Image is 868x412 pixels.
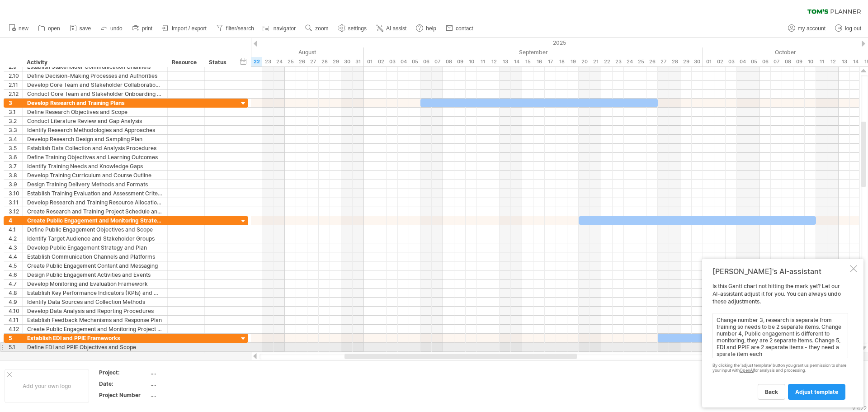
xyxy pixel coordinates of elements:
div: Sunday, 7 September 2025 [432,57,443,66]
div: .... [151,391,226,399]
div: Monday, 15 September 2025 [522,57,533,66]
span: filter/search [226,25,254,32]
div: Create Research and Training Project Schedule and Timeline [27,207,163,216]
div: Thursday, 28 August 2025 [319,57,330,66]
div: Saturday, 4 October 2025 [737,57,748,66]
span: adjust template [795,388,838,395]
div: .... [151,369,226,376]
span: print [142,25,152,32]
div: Develop Research Design and Sampling Plan [27,135,163,143]
a: contact [443,23,476,34]
div: Saturday, 23 August 2025 [262,57,274,66]
span: log out [845,25,861,32]
div: Identify Training Needs and Knowledge Gaps [27,162,163,170]
div: Sunday, 24 August 2025 [274,57,285,66]
div: 3.2 [9,117,22,125]
div: Establish Data Collection and Analysis Procedures [27,144,163,152]
div: Develop Core Team and Stakeholder Collaboration Plan [27,81,163,89]
div: Create Public Engagement and Monitoring Project Schedule [27,325,163,333]
div: 2.10 [9,71,22,80]
a: save [67,23,94,34]
div: 4.7 [9,279,22,288]
span: contact [456,25,473,32]
div: Wednesday, 24 September 2025 [624,57,635,66]
a: navigator [261,23,298,34]
span: my account [798,25,826,32]
div: Conduct Literature Review and Gap Analysis [27,117,163,125]
div: Identify Data Sources and Collection Methods [27,298,163,306]
div: By clicking the 'adjust template' button you grant us permission to share your input with for ana... [712,363,848,373]
div: Monday, 1 September 2025 [364,57,375,66]
div: 4.9 [9,298,22,306]
div: Develop Monitoring and Evaluation Framework [27,279,163,288]
div: Establish EDI and PPIE Frameworks [27,334,163,342]
div: Date: [99,380,149,388]
span: help [426,25,436,32]
div: Establish Communication Channels and Platforms [27,252,163,261]
div: Sunday, 5 October 2025 [748,57,759,66]
div: Design Training Delivery Methods and Formats [27,180,163,189]
div: Thursday, 18 September 2025 [556,57,567,66]
div: Monday, 29 September 2025 [680,57,692,66]
div: Tuesday, 9 September 2025 [454,57,466,66]
div: Status [209,58,229,67]
div: Identify Target Audience and Stakeholder Groups [27,234,163,243]
div: Activity [27,58,162,67]
div: [PERSON_NAME]'s AI-assistant [712,267,848,276]
span: save [80,25,91,32]
div: 4.10 [9,307,22,315]
div: Friday, 10 October 2025 [805,57,816,66]
div: September 2025 [364,47,703,57]
div: Create Public Engagement Content and Messaging [27,261,163,270]
div: 3.12 [9,207,22,216]
span: AI assist [386,25,406,32]
div: Wednesday, 1 October 2025 [703,57,714,66]
div: 3.1 [9,108,22,116]
a: OpenAI [740,368,754,373]
span: import / export [172,25,207,32]
div: .... [151,380,226,388]
div: Develop Public Engagement Strategy and Plan [27,243,163,252]
div: 3.8 [9,171,22,180]
div: Saturday, 27 September 2025 [658,57,669,66]
a: zoom [303,23,331,34]
div: 3.3 [9,126,22,134]
div: 4.6 [9,270,22,279]
div: Thursday, 4 September 2025 [398,57,409,66]
div: Monday, 22 September 2025 [601,57,613,66]
div: Sunday, 12 October 2025 [827,57,839,66]
div: Design Public Engagement Activities and Events [27,270,163,279]
div: 3.4 [9,135,22,143]
div: Thursday, 25 September 2025 [635,57,646,66]
div: Establish Training Evaluation and Assessment Criteria [27,189,163,198]
div: Wednesday, 10 September 2025 [466,57,477,66]
a: settings [336,23,369,34]
div: 3.10 [9,189,22,198]
div: Wednesday, 8 October 2025 [782,57,793,66]
div: 4.1 [9,225,22,234]
a: print [130,23,155,34]
div: 4.3 [9,243,22,252]
a: my account [786,23,828,34]
div: Saturday, 20 September 2025 [579,57,590,66]
div: Friday, 3 October 2025 [726,57,737,66]
div: Establish Feedback Mechanisms and Response Plan [27,316,163,324]
a: back [758,384,785,400]
div: Define Decision-Making Processes and Authorities [27,71,163,80]
a: AI assist [374,23,409,34]
div: Tuesday, 26 August 2025 [296,57,307,66]
div: Identify Research Methodologies and Approaches [27,126,163,134]
div: 5 [9,334,22,342]
div: Develop Training Curriculum and Course Outline [27,171,163,180]
div: Monday, 13 October 2025 [839,57,850,66]
div: Tuesday, 14 October 2025 [850,57,861,66]
div: 4.5 [9,261,22,270]
a: filter/search [214,23,257,34]
div: Saturday, 13 September 2025 [500,57,511,66]
div: Friday, 5 September 2025 [409,57,420,66]
div: Wednesday, 27 August 2025 [307,57,319,66]
div: Friday, 29 August 2025 [330,57,341,66]
div: Monday, 25 August 2025 [285,57,296,66]
div: 4.4 [9,252,22,261]
div: 3 [9,99,22,107]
